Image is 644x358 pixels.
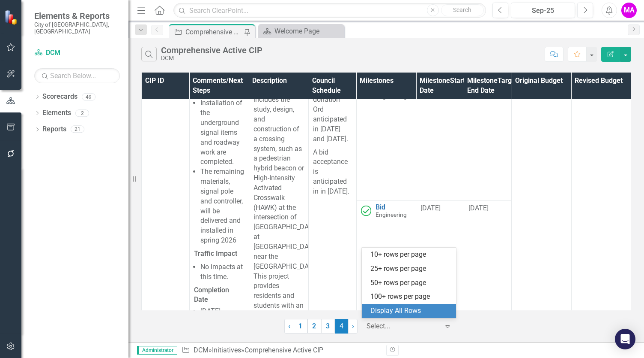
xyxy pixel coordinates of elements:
td: Double-Click to Edit Right Click for Context Menu [356,82,416,200]
button: MA [621,3,637,18]
span: Engineering [376,211,407,218]
div: 100+ rows per page [370,292,451,302]
small: City of [GEOGRAPHIC_DATA], [GEOGRAPHIC_DATA] [34,21,120,35]
a: DCM [34,48,120,58]
p: Easement donation Ord anticipated in [DATE] and [DATE]. [313,85,352,146]
div: Display All Rows [370,306,451,316]
a: 1 [294,319,307,334]
div: Open Intercom Messenger [615,329,635,349]
strong: Completion Date [194,286,229,304]
td: Double-Click to Edit [416,200,464,319]
a: Elements [42,108,71,118]
div: Comprehensive Active CIP [244,346,323,354]
input: Search Below... [34,68,120,83]
td: Double-Click to Edit [464,200,512,319]
a: Initiatives [212,346,241,354]
img: Completed [361,206,371,216]
li: Installation of the underground signal items and roadway work are completed. [200,98,244,167]
a: 2 [307,319,321,334]
td: Double-Click to Edit Right Click for Context Menu [356,200,416,319]
input: Search ClearPoint... [173,3,486,18]
li: The remaining materials, signal pole and controller, will be delivered and installed in spring 2026 [200,167,244,246]
div: 21 [71,126,84,133]
div: 10+ rows per page [370,250,451,260]
div: Sep-25 [514,6,572,16]
div: 2 [75,109,89,117]
span: [DATE] [468,204,489,212]
span: › [352,322,354,330]
div: Welcome Page [274,26,342,36]
div: Comprehensive Active CIP [161,46,262,55]
div: 49 [82,93,95,100]
li: [DATE] [200,306,244,316]
span: ‹ [288,322,290,330]
span: [DATE] [420,204,441,212]
a: 3 [321,319,335,334]
span: Elements & Reports [34,11,120,21]
span: Search [453,6,471,13]
a: DCM [194,346,209,354]
img: ClearPoint Strategy [4,9,19,24]
div: Comprehensive Active CIP [185,27,242,37]
button: Search [441,4,484,16]
strong: Traffic Impact [194,249,237,258]
a: Scorecards [42,92,78,102]
span: Administrator [137,346,177,355]
td: Double-Click to Edit [464,82,512,200]
div: 25+ rows per page [370,264,451,274]
li: No impacts at this time. [200,262,244,282]
div: DCM [161,55,262,61]
td: Double-Click to Edit [416,82,464,200]
a: Reports [42,124,66,134]
p: A bid acceptance is anticipated in in [DATE]. [313,146,352,197]
a: Bid [376,203,411,211]
span: 4 [335,319,349,334]
div: » » [182,346,380,355]
div: 50+ rows per page [370,278,451,288]
button: Sep-25 [511,3,575,18]
a: Welcome Page [260,26,342,36]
